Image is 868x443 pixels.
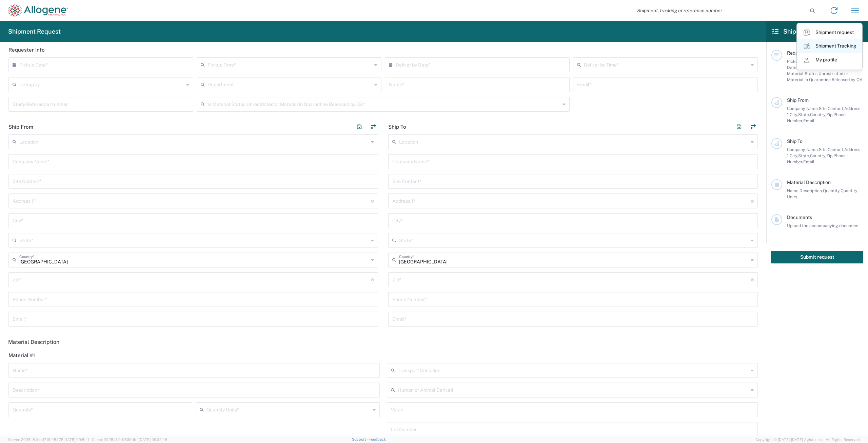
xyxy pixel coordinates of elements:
[800,188,823,193] span: Description,
[787,147,819,152] span: Company Name,
[8,124,33,130] h2: Ship From
[787,106,819,111] span: Company Name,
[787,139,803,144] span: Ship To
[8,47,45,53] h2: Requester Info
[787,97,809,103] span: Ship From
[755,437,860,443] span: Copyright © [DATE]-[DATE] Agistix Inc., All Rights Reserved
[823,188,841,193] span: Quantity,
[810,112,826,117] span: Country,
[797,26,862,39] a: Shipment request
[787,50,819,56] span: Requester Info
[369,437,386,441] a: Feedback
[826,112,833,117] span: Zip,
[819,106,844,111] span: Site Contact,
[803,159,814,164] span: Email
[92,438,167,442] span: Client: 2025.18.0-9839db4
[787,59,812,64] span: Pickup Date,
[632,4,808,17] input: Shipment, tracking or reference number
[798,153,810,158] span: State,
[8,438,89,442] span: Server: 2025.18.0-dd719145275
[790,153,798,158] span: City,
[8,4,68,17] img: allogene
[803,118,814,123] span: Email
[63,438,89,442] span: [DATE] 09:51:11
[819,147,844,152] span: Site Contact,
[810,153,826,158] span: Country,
[8,27,61,36] h2: Shipment Request
[787,188,800,193] span: Name,
[787,223,859,228] span: Upload the accompanying document
[790,112,798,117] span: City,
[798,112,810,117] span: State,
[139,438,167,442] span: [DATE] 09:32:48
[797,39,862,53] a: Shipment Tracking
[771,251,863,263] button: Submit request
[787,65,863,82] span: Is Material Status Unrestricted or Material in Quarantine Released by QA
[772,27,839,36] h2: Shipment Checklist
[787,215,812,220] span: Documents
[797,53,862,67] a: My profile
[787,180,831,185] span: Material Description
[8,352,35,359] h2: Material #1
[388,124,406,130] h2: Ship To
[826,153,833,158] span: Zip,
[8,339,758,345] h5: Material Description
[352,437,369,441] a: Support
